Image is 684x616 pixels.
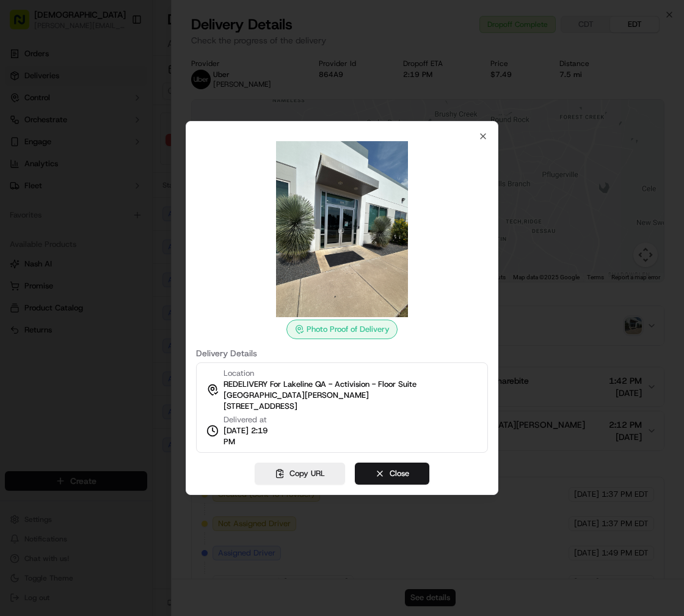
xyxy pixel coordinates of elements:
[255,463,345,485] button: Copy URL
[224,401,297,412] span: [STREET_ADDRESS]
[196,349,488,358] label: Delivery Details
[254,141,430,317] img: photo_proof_of_delivery image
[224,425,280,447] span: [DATE] 2:19 PM
[224,368,254,379] span: Location
[286,320,398,339] div: Photo Proof of Delivery
[224,414,280,425] span: Delivered at
[224,379,478,401] span: REDELIVERY For Lakeline QA - Activision - Floor Suite [GEOGRAPHIC_DATA][PERSON_NAME]
[355,463,429,485] button: Close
